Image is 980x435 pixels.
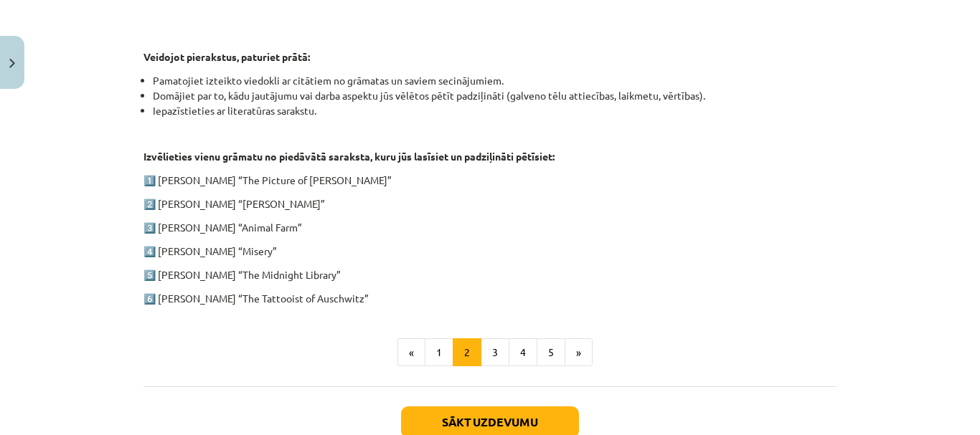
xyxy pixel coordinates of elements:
[453,338,481,367] button: 2
[153,73,837,88] li: Pamatojiet izteikto viedokli ar citātiem no grāmatas un saviem secinājumiem.
[153,103,837,118] li: Iepazīstieties ar literatūras sarakstu.
[509,338,537,367] button: 4
[153,88,837,103] li: Domājiet par to, kādu jautājumu vai darba aspektu jūs vēlētos pētīt padziļināti (galveno tēlu att...
[143,267,837,282] p: 5️⃣ [PERSON_NAME] “The Midnight Library”
[481,338,509,367] button: 3
[143,244,837,259] p: 4️⃣ [PERSON_NAME] “Misery”
[565,338,593,367] button: »
[143,173,837,188] p: 1️⃣ [PERSON_NAME] “The Picture of [PERSON_NAME]”
[537,338,565,367] button: 5
[143,50,310,63] strong: Veidojot pierakstus, paturiet prātā:
[425,338,453,367] button: 1
[143,196,837,211] p: 2️⃣ [PERSON_NAME] “[PERSON_NAME]”
[143,150,555,163] strong: Izvēlieties vienu grāmatu no piedāvātā saraksta, kuru jūs lasīsiet un padziļināti pētīsiet:
[397,338,425,367] button: «
[143,220,837,235] p: 3️⃣ [PERSON_NAME] “Animal Farm”
[9,59,15,68] img: icon-close-lesson-0947bae3869378f0d4975bcd49f059093ad1ed9edebbc8119c70593378902aed.svg
[143,338,837,367] nav: Page navigation example
[143,291,837,306] p: 6️⃣ [PERSON_NAME] “The Tattooist of Auschwitz”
